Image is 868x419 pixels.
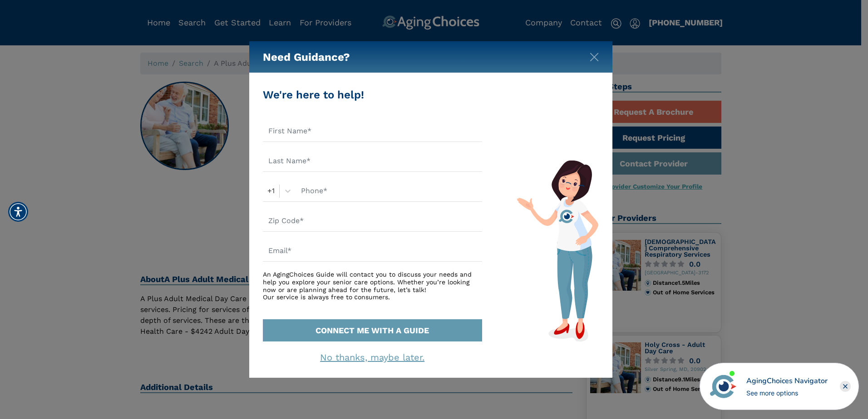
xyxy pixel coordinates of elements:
h5: Need Guidance? [263,41,350,73]
div: Accessibility Menu [8,202,28,222]
img: avatar [708,371,739,402]
div: See more options [746,388,828,398]
button: CONNECT ME WITH A GUIDE [263,319,482,341]
div: We're here to help! [263,87,482,103]
input: Last Name* [263,151,482,172]
input: Phone* [296,181,482,202]
div: AgingChoices Navigator [746,375,828,386]
img: modal-close.svg [590,53,599,62]
button: Close [590,51,599,60]
input: Email* [263,241,482,262]
a: No thanks, maybe later. [320,352,424,363]
input: Zip Code* [263,211,482,232]
div: Close [840,381,851,392]
div: An AgingChoices Guide will contact you to discuss your needs and help you explore your senior car... [263,271,482,301]
img: match-guide-form.svg [517,160,598,341]
input: First Name* [263,121,482,142]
